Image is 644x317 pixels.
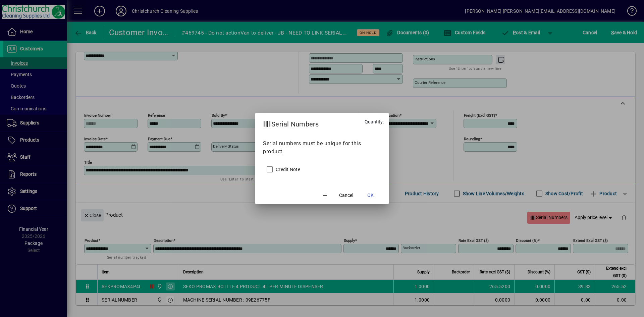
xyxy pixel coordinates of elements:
[360,189,381,201] button: OK
[359,113,389,133] div: Quantity:
[274,166,300,173] label: Credit Note
[263,140,381,156] p: Serial numbers must be unique for this product.
[367,192,374,199] span: OK
[339,192,353,199] span: Cancel
[335,189,357,201] button: Cancel
[255,113,327,133] h2: Serial Numbers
